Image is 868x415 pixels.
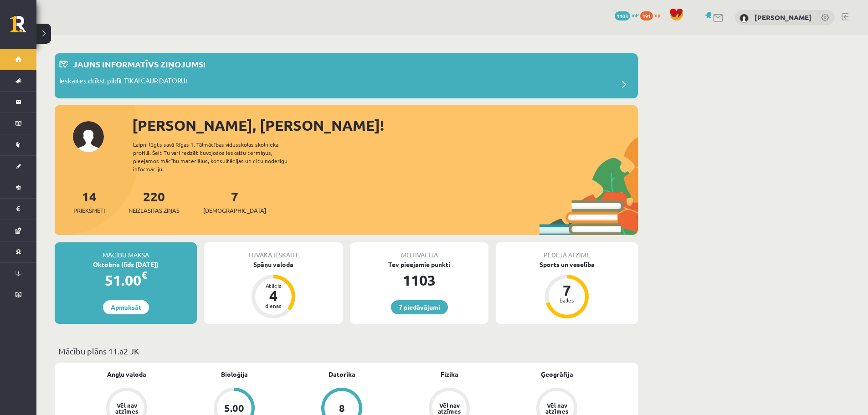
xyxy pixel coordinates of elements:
span: xp [654,11,660,19]
div: Vēl nav atzīmes [544,402,570,414]
div: Tuvākā ieskaite [204,242,343,260]
div: Vēl nav atzīmes [437,402,462,414]
div: Mācību maksa [55,242,197,260]
img: Mikus Marko Ruža [740,14,749,23]
a: Spāņu valoda Atlicis 4 dienas [204,260,343,320]
a: 220Neizlasītās ziņas [128,188,180,215]
a: Angļu valoda [107,369,146,379]
a: Sports un veselība 7 balles [496,260,638,320]
a: Ģeogrāfija [541,369,573,379]
div: 8 [339,403,345,413]
span: Priekšmeti [73,206,105,215]
a: 7 piedāvājumi [391,300,448,314]
div: Laipni lūgts savā Rīgas 1. Tālmācības vidusskolas skolnieka profilā. Šeit Tu vari redzēt tuvojošo... [133,140,303,173]
a: Rīgas 1. Tālmācības vidusskola [10,16,36,39]
div: 5.00 [224,403,244,413]
div: 4 [260,288,287,303]
span: € [141,268,147,282]
div: Motivācija [350,242,488,260]
p: Ieskaites drīkst pildīt TIKAI CAUR DATORU! [59,76,187,88]
span: mP [632,11,639,19]
span: 191 [640,11,653,20]
div: Sports un veselība [496,260,638,269]
a: Bioloģija [221,369,248,379]
div: 51.00 [55,269,197,291]
p: Mācību plāns 11.a2 JK [58,345,634,357]
a: Jauns informatīvs ziņojums! Ieskaites drīkst pildīt TIKAI CAUR DATORU! [59,58,633,94]
span: [DEMOGRAPHIC_DATA] [203,206,266,215]
span: 1103 [615,11,630,20]
a: 1103 mP [615,11,639,19]
div: 1103 [350,269,488,291]
div: dienas [260,303,287,308]
div: Vēl nav atzīmes [114,402,139,414]
div: Tev pieejamie punkti [350,260,488,269]
a: Fizika [441,369,458,379]
a: 14Priekšmeti [73,188,105,215]
div: Atlicis [260,283,287,288]
span: Neizlasītās ziņas [128,206,180,215]
a: Datorika [329,369,355,379]
div: Pēdējā atzīme [496,242,638,260]
div: [PERSON_NAME], [PERSON_NAME]! [132,114,638,136]
div: 7 [553,283,580,297]
div: Spāņu valoda [204,260,343,269]
a: 191 xp [640,11,665,19]
a: 7[DEMOGRAPHIC_DATA] [203,188,266,215]
div: balles [553,297,580,303]
a: [PERSON_NAME] [755,13,812,22]
p: Jauns informatīvs ziņojums! [73,58,205,70]
a: Apmaksāt [103,300,149,314]
div: Oktobris (līdz [DATE]) [55,260,197,269]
